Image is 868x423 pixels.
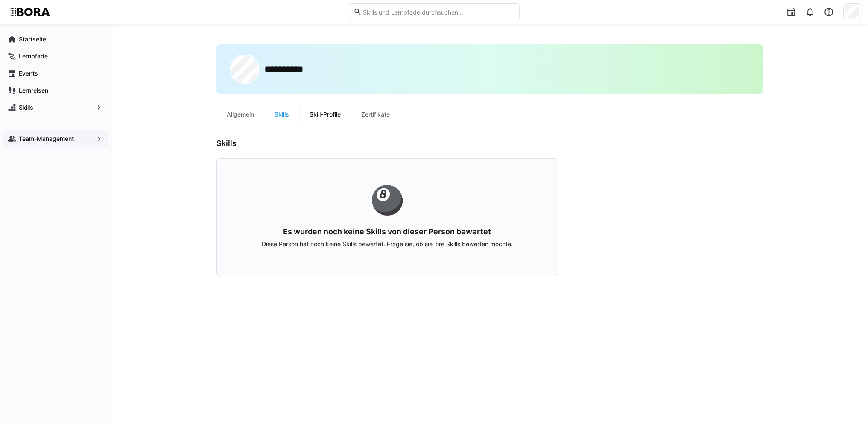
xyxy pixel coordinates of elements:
[244,227,530,236] h3: Es wurden noch keine Skills von dieser Person bewertet
[351,104,400,125] div: Zertifikate
[216,139,558,148] h3: Skills
[244,240,530,248] p: Diese Person hat noch keine Skills bewertet. Frage sie, ob sie ihre Skills bewerten möchte.
[362,8,514,16] input: Skills und Lernpfade durchsuchen…
[264,104,299,125] div: Skills
[216,104,264,125] div: Allgemein
[299,104,351,125] div: Skill-Profile
[244,186,530,213] div: 🎱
